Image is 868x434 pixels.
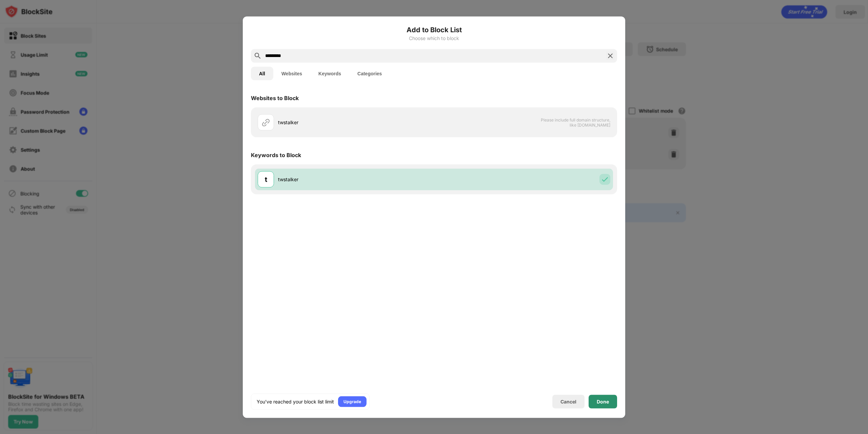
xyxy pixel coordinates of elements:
div: twstalker [278,176,434,183]
div: Cancel [560,399,576,404]
button: Keywords [310,67,349,80]
div: Websites to Block [251,94,299,101]
div: You’ve reached your block list limit [257,398,334,405]
div: Choose which to block [251,35,617,41]
div: Done [597,399,609,404]
img: search.svg [254,52,262,60]
button: Websites [273,67,310,80]
h6: Add to Block List [251,24,617,35]
span: Please include full domain structure, like [DOMAIN_NAME] [540,117,610,127]
div: twstalker [278,119,434,126]
img: url.svg [262,118,270,126]
div: Keywords to Block [251,151,301,158]
button: Categories [349,67,390,80]
button: All [251,67,273,80]
img: search-close [606,52,614,60]
div: Upgrade [343,398,361,405]
div: t [265,174,267,184]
